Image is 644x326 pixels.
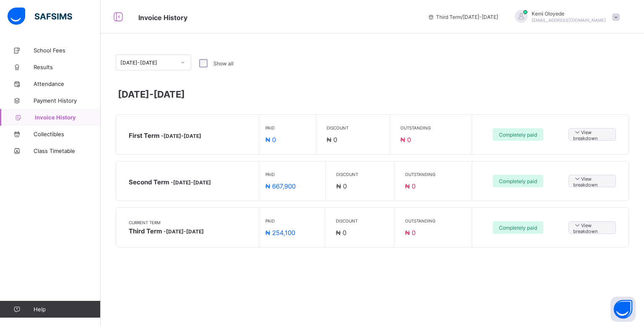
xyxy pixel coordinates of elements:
[336,172,358,177] span: Discount
[573,175,611,188] span: View breakdown
[573,128,611,141] span: View breakdown
[265,125,276,130] span: Paid
[610,297,636,322] button: Open asap
[573,175,582,182] i: arrow
[34,97,101,104] span: Payment History
[129,227,204,235] span: Third Term
[34,306,100,313] span: Help
[129,220,254,225] span: Current Term
[336,218,358,223] span: Discount
[120,60,176,66] div: [DATE]-[DATE]
[265,172,296,177] span: Paid
[327,136,337,144] span: ₦ 0
[265,218,295,223] span: Paid
[405,172,435,177] span: Outstanding
[573,128,582,135] i: arrow
[336,229,346,237] span: ₦ 0
[428,14,498,20] span: session/term information
[138,13,187,22] span: School Fees
[161,133,201,139] span: - [DATE]-[DATE]
[265,229,295,237] span: ₦ 254,100
[405,218,435,223] span: Outstanding
[400,136,411,144] span: ₦ 0
[499,178,537,184] span: Completely paid
[34,147,101,154] span: Class Timetable
[499,225,537,231] span: Completely paid
[532,18,606,23] span: [EMAIL_ADDRESS][DOMAIN_NAME]
[265,136,276,144] span: ₦ 0
[405,182,415,190] span: ₦ 0
[171,179,211,186] span: - [DATE]-[DATE]
[213,60,234,67] label: Show all
[34,131,101,137] span: Collectibles
[129,178,211,186] span: Second Term
[327,125,348,130] span: Discount
[573,221,611,234] span: View breakdown
[532,10,606,17] span: Kemi Oloyede
[118,89,185,100] span: [DATE]-[DATE]
[400,125,431,130] span: Outstanding
[573,221,582,228] i: arrow
[34,64,101,70] span: Results
[34,47,101,54] span: School Fees
[506,10,624,24] div: KemiOloyede
[129,132,201,140] span: First Term
[265,182,296,190] span: ₦ 667,900
[8,8,72,25] img: safsims
[405,229,415,237] span: ₦ 0
[164,228,204,235] span: - [DATE]-[DATE]
[34,80,101,87] span: Attendance
[35,114,101,121] span: Invoice History
[336,182,347,190] span: ₦ 0
[499,132,537,138] span: Completely paid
